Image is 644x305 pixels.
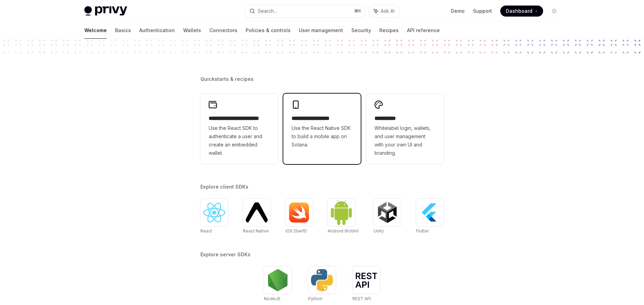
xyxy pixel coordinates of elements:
a: iOS (Swift)iOS (Swift) [285,199,313,235]
button: Search...⌘K [245,5,366,17]
a: React NativeReact Native [243,199,271,235]
img: light logo [84,6,127,16]
a: FlutterFlutter [416,199,444,235]
span: NodeJS [264,296,281,301]
a: Policies & controls [246,22,291,39]
span: Use the React SDK to authenticate a user and create an embedded wallet. [209,124,269,157]
a: API reference [407,22,440,39]
a: **** *****Whitelabel login, wallets, and user management with your own UI and branding. [366,94,444,164]
a: Basics [115,22,131,39]
a: REST APIREST API [352,266,380,302]
a: Connectors [209,22,237,39]
a: Security [351,22,371,39]
span: React [200,228,212,233]
span: Flutter [416,228,429,233]
a: Recipes [379,22,399,39]
span: Dashboard [506,8,532,15]
a: Welcome [84,22,107,39]
span: React Native [243,228,269,233]
span: Whitelabel login, wallets, and user management with your own UI and branding. [375,124,435,157]
span: Ask AI [381,8,395,15]
span: REST API [352,296,371,301]
img: iOS (Swift) [288,202,310,223]
a: **** **** **** ***Use the React Native SDK to build a mobile app on Solana. [283,94,361,164]
img: Python [311,269,333,291]
img: Flutter [419,201,441,223]
a: Support [473,8,492,15]
a: Android (Kotlin)Android (Kotlin) [328,199,359,235]
a: UnityUnity [373,199,401,235]
button: Toggle dark mode [549,6,560,17]
a: Authentication [139,22,175,39]
img: React [203,203,225,222]
span: iOS (Swift) [285,228,307,233]
a: User management [299,22,343,39]
span: ⌘ K [354,8,361,14]
div: Search... [258,7,277,15]
img: React Native [246,202,268,222]
a: ReactReact [200,199,228,235]
a: Demo [451,8,465,15]
img: Unity [376,201,398,223]
span: Unity [373,228,384,233]
img: Android (Kotlin) [330,199,352,225]
span: Android (Kotlin) [328,228,359,233]
button: Ask AI [369,5,399,17]
span: Python [308,296,322,301]
a: NodeJSNodeJS [264,266,292,302]
span: Explore server SDKs [200,251,250,258]
span: Explore client SDKs [200,183,248,190]
span: Quickstarts & recipes [200,76,254,83]
img: NodeJS [267,269,289,291]
a: PythonPython [308,266,336,302]
a: Wallets [183,22,201,39]
span: Use the React Native SDK to build a mobile app on Solana. [292,124,352,149]
img: REST API [355,273,377,288]
a: Dashboard [500,6,543,17]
